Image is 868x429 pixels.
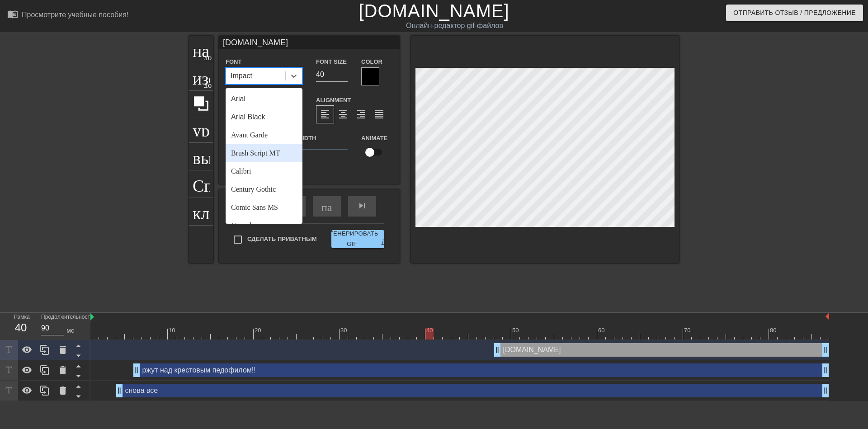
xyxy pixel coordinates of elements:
label: Color [361,57,382,66]
div: 80 [770,326,778,335]
ya-tr-span: Сгенерировать GIF [325,229,378,250]
ya-tr-span: изображение [193,67,287,85]
ya-tr-span: Онлайн-редактор gif-файлов [406,22,503,29]
div: Arial [226,90,302,108]
ya-tr-span: добавить_круг [204,80,256,88]
img: bound-end.png [826,313,829,320]
ya-tr-span: skip_next - пропустить следующий [357,200,486,211]
label: Animate [361,134,387,143]
div: Arial Black [226,108,302,126]
div: Comic Sans MS [226,198,302,217]
ya-tr-span: клавиатура [193,202,274,219]
ya-tr-span: выбор_размера_фото_большой [193,147,447,164]
button: Отправить Отзыв / Предложение [726,5,863,21]
ya-tr-span: урожай [193,119,247,137]
ya-tr-span: Справка [193,174,253,192]
div: Avant Garde [226,126,302,144]
a: Просмотрите учебные пособия! [7,9,128,23]
label: Font Size [316,57,347,66]
span: drag_handle [821,345,830,354]
ya-tr-span: пауза [321,200,346,211]
ya-tr-span: добавить_круг [204,52,256,60]
ya-tr-span: двойная стрелка [381,234,457,245]
ya-tr-span: название [193,40,258,57]
div: 10 [169,326,177,335]
div: 40 [14,320,28,336]
span: format_align_justify [374,109,385,120]
div: 70 [684,326,692,335]
button: Сгенерировать GIF [331,230,384,248]
span: format_align_right [356,109,367,120]
span: format_align_center [338,109,349,120]
ya-tr-span: Просмотрите учебные пособия! [22,11,128,19]
div: 50 [512,326,520,335]
ya-tr-span: Продолжительность [41,314,93,320]
ya-tr-span: Рамка [14,314,30,320]
span: drag_handle - ручка перетаскивания [821,386,830,395]
div: 30 [340,326,349,335]
label: Font [226,57,241,66]
ya-tr-span: Сделать Приватным [247,236,317,242]
span: format_align_left [320,109,330,120]
a: [DOMAIN_NAME] [359,1,509,21]
div: Calibri [226,162,302,180]
ya-tr-span: мс [66,327,74,334]
div: Consolas [226,217,302,235]
div: Brush Script MT [226,144,302,162]
ya-tr-span: menu_book_бук меню [7,9,73,19]
div: Century Gothic [226,180,302,198]
div: 40 [426,326,434,335]
label: Alignment [316,96,351,105]
span: drag_handle [493,345,502,354]
div: Impact [231,71,252,81]
div: 20 [255,326,263,335]
ya-tr-span: Отправить Отзыв / Предложение [733,7,856,19]
div: 60 [598,326,606,335]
